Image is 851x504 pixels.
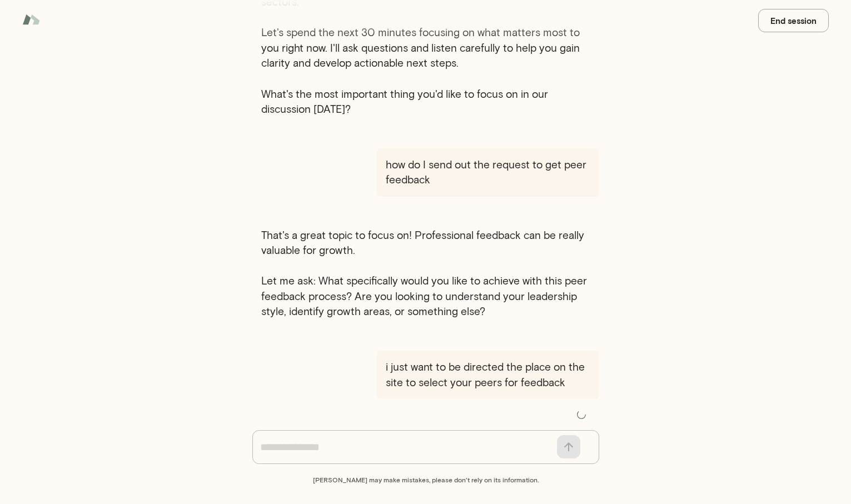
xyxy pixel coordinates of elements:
[758,9,829,32] button: End session
[261,228,590,320] span: That's a great topic to focus on! Professional feedback can be really valuable for growth. Let me...
[386,157,590,188] span: how do I send out the request to get peer feedback
[252,464,599,484] span: [PERSON_NAME] may make mistakes, please don't rely on its information.
[386,360,590,390] span: i just want to be directed the place on the site to select your peers for feedback
[22,9,40,30] img: Mento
